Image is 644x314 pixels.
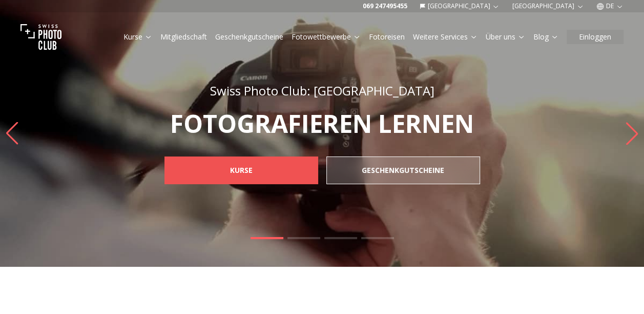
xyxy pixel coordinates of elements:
span: Swiss Photo Club: [GEOGRAPHIC_DATA] [210,82,434,99]
button: Mitgliedschaft [156,30,211,44]
a: 069 247495455 [363,2,407,10]
a: Mitgliedschaft [160,32,207,42]
a: GESCHENKGUTSCHEINE [326,156,480,184]
button: Blog [529,30,563,44]
a: Weitere Services [413,32,477,42]
button: Fotowettbewerbe [287,30,365,44]
button: Über uns [482,30,529,44]
button: Kurse [119,30,156,44]
img: Swiss photo club [20,16,61,57]
button: Weitere Services [409,30,482,44]
b: GESCHENKGUTSCHEINE [362,165,444,175]
a: Fotowettbewerbe [292,32,361,42]
a: Geschenkgutscheine [215,32,283,42]
b: KURSE [230,165,253,175]
button: Einloggen [567,30,624,44]
button: Fotoreisen [365,30,409,44]
a: Blog [533,32,558,42]
a: Fotoreisen [369,32,405,42]
a: KURSE [164,156,318,184]
a: Über uns [486,32,525,42]
p: FOTOGRAFIEREN LERNEN [142,111,503,136]
a: Kurse [123,32,152,42]
button: Geschenkgutscheine [211,30,287,44]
